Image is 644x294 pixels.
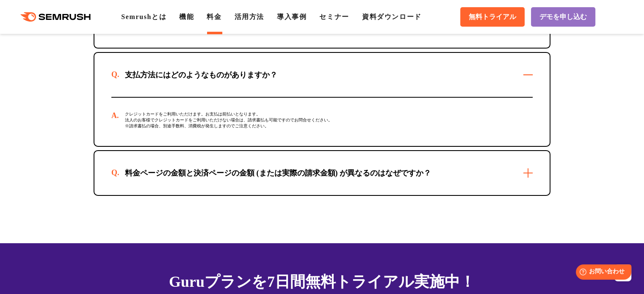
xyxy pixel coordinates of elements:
a: 料金 [207,13,221,20]
div: クレジットカードをご利用いただけます。お支払は前払いとなります。 法人のお客様でクレジットカードをご利用いただけない場合は、請求書払も可能ですのでお問合せください。 ※請求書払の場合、別途手数料... [111,98,533,146]
a: セミナー [319,13,349,20]
span: 無料トライアル [469,13,516,22]
div: 支払方法にはどのようなものがありますか？ [111,70,291,80]
span: デモを申し込む [539,13,587,22]
iframe: Help widget launcher [569,261,635,285]
div: 料金ページの金額と決済ページの金額 (または実際の請求金額) が異なるのはなぜですか？ [111,168,445,178]
span: 無料トライアル実施中！ [305,273,475,290]
a: 活用方法 [235,13,264,20]
a: 無料トライアル [460,7,525,27]
a: デモを申し込む [531,7,595,27]
div: Guruプランを7日間 [94,270,550,293]
a: 機能 [179,13,194,20]
a: 導入事例 [277,13,307,20]
a: Semrushとは [121,13,166,20]
a: 資料ダウンロード [362,13,422,20]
